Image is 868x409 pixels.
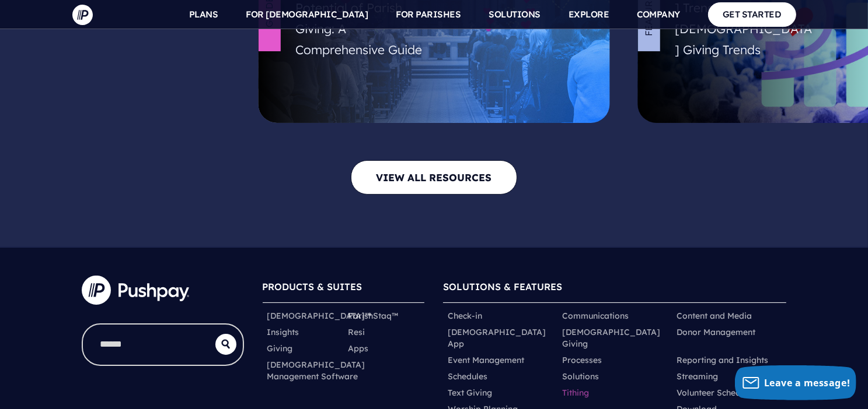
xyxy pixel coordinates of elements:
[348,326,365,338] a: Resi
[267,310,372,322] a: [DEMOGRAPHIC_DATA]™
[562,354,602,366] a: Processes
[448,310,482,322] a: Check-in
[348,310,398,322] a: ParishStaq™
[764,376,850,389] span: Leave a message!
[677,371,718,382] a: Streaming
[562,387,589,399] a: Tithing
[677,326,755,338] a: Donor Management
[443,276,786,303] h6: SOLUTIONS & FEATURES
[735,365,856,400] button: Leave a message!
[562,310,629,322] a: Communications
[448,371,487,382] a: Schedules
[448,387,492,399] a: Text Giving
[267,326,299,338] a: Insights
[677,387,760,399] a: Volunteer Scheduling
[562,371,599,382] a: Solutions
[708,2,796,26] a: GET STARTED
[562,326,667,350] a: [DEMOGRAPHIC_DATA] Giving
[448,326,553,350] a: [DEMOGRAPHIC_DATA] App
[677,354,768,366] a: Reporting and Insights
[263,276,425,303] h6: PRODUCTS & SUITES
[348,343,368,354] a: Apps
[267,359,365,382] a: [DEMOGRAPHIC_DATA] Management Software
[677,310,752,322] a: Content and Media
[351,160,517,195] a: VIEW ALL RESOURCES
[448,354,524,366] a: Event Management
[267,343,293,354] a: Giving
